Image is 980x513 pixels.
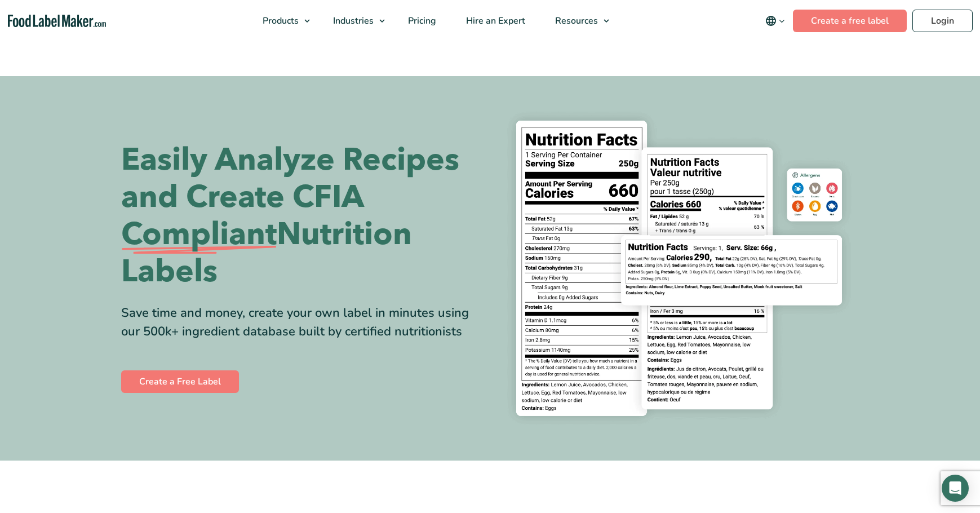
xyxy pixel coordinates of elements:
span: Industries [330,15,375,27]
a: Login [912,10,973,32]
span: Compliant [121,216,277,253]
span: Resources [552,15,599,27]
span: Products [259,15,300,27]
span: Hire an Expert [463,15,526,27]
div: Open Intercom Messenger [942,475,969,502]
div: Save time and money, create your own label in minutes using our 500k+ ingredient database built b... [121,304,482,341]
span: Pricing [405,15,437,27]
a: Create a free label [793,10,907,32]
a: Create a Free Label [121,370,239,393]
h1: Easily Analyze Recipes and Create CFIA Nutrition Labels [121,141,482,290]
